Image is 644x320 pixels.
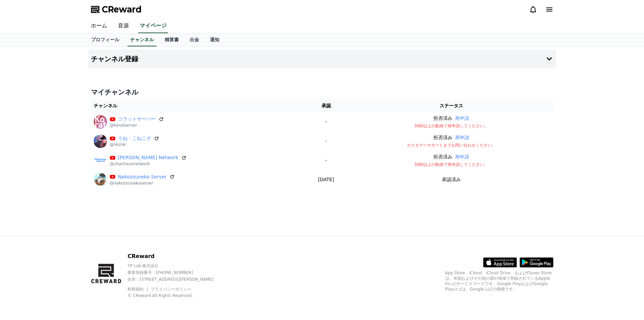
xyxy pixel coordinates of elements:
p: CReward [127,252,225,260]
p: 住所 : [STREET_ADDRESS][PERSON_NAME] [127,277,225,282]
img: コラットサーバー [94,115,107,129]
a: CReward [91,4,142,15]
p: - [306,137,347,145]
p: 拒否済み [433,153,452,161]
span: CReward [102,4,142,15]
p: 承認済み [442,176,461,183]
a: 出金 [184,34,205,46]
p: 拒否済み [433,134,452,141]
p: 事業登録番号 : [PHONE_NUMBER] [127,270,225,275]
a: 精算書 [159,34,184,46]
p: YP Lab 株式会社 [127,263,225,269]
img: Nekozouneko Server [94,173,107,186]
a: 音源 [113,19,134,33]
th: ステータス [349,100,553,112]
p: カスタマーサポートまでお問い合わせください。 [352,143,551,148]
p: @chartreuxnetwork [110,161,187,167]
button: 再申請 [455,134,469,141]
a: 利用規約 [127,287,149,292]
h4: チャンネル登録 [91,55,138,63]
p: 拒否済み [433,115,452,122]
a: うね・こねこぞ [118,135,151,142]
p: © CReward All Rights Reserved. [127,293,225,298]
a: マイページ [138,19,168,33]
p: @nkznk [110,142,159,147]
p: App Store、iCloud、iCloud Drive、およびiTunes Storeは、米国およびその他の国や地域で登録されているApple Inc.のサービスマークです。Google P... [445,270,553,292]
th: 承認 [303,100,349,112]
a: 通知 [205,34,225,46]
a: [PERSON_NAME] Network [118,154,178,161]
th: チャンネル [91,100,303,112]
a: ホーム [86,19,113,33]
button: チャンネル登録 [88,49,556,68]
p: - [306,118,347,125]
p: @koratserver [110,123,164,128]
img: うね・こねこぞ [94,134,107,148]
a: プロフィール [86,34,125,46]
a: コラットサーバー [118,115,156,123]
a: プライバシーポリシー [151,287,191,292]
p: 30秒以上の動画で再申請してください。 [352,123,551,129]
button: 再申請 [455,115,469,122]
p: [DATE] [306,176,347,183]
img: Chartreux Network [94,154,107,167]
p: @nekozounekoserver [110,180,175,186]
h4: マイチャンネル [91,87,553,97]
a: Nekozouneko Server [118,173,167,180]
p: - [306,157,347,164]
p: 30秒以上の動画で再申請してください。 [352,162,551,167]
button: 再申請 [455,153,469,161]
a: チャンネル [127,34,157,46]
